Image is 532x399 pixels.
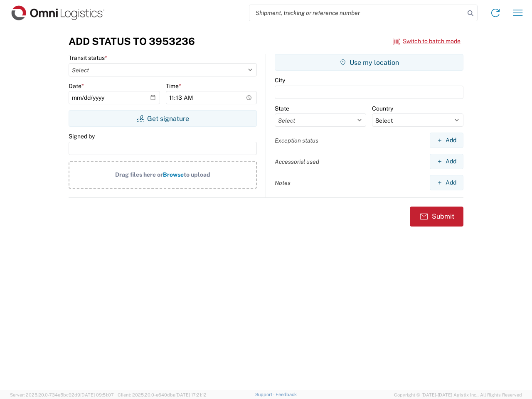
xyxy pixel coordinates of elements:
[255,392,276,397] a: Support
[163,171,184,178] span: Browse
[372,105,393,112] label: Country
[69,110,257,127] button: Get signature
[69,35,195,47] h3: Add Status to 3953236
[69,133,95,140] label: Signed by
[275,179,291,187] label: Notes
[166,82,181,90] label: Time
[275,158,319,165] label: Accessorial used
[430,154,463,169] button: Add
[410,207,463,227] button: Submit
[69,54,107,62] label: Transit status
[393,34,461,48] button: Switch to batch mode
[276,392,297,397] a: Feedback
[115,171,163,178] span: Drag files here or
[275,54,463,71] button: Use my location
[430,133,463,148] button: Add
[275,105,289,112] label: State
[80,392,114,397] span: [DATE] 09:51:07
[69,82,84,90] label: Date
[394,391,522,399] span: Copyright © [DATE]-[DATE] Agistix Inc., All Rights Reserved
[249,5,465,21] input: Shipment, tracking or reference number
[10,392,114,397] span: Server: 2025.20.0-734e5bc92d9
[118,392,207,397] span: Client: 2025.20.0-e640dba
[175,392,207,397] span: [DATE] 17:21:12
[184,171,210,178] span: to upload
[275,137,318,144] label: Exception status
[275,76,285,84] label: City
[430,175,463,190] button: Add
